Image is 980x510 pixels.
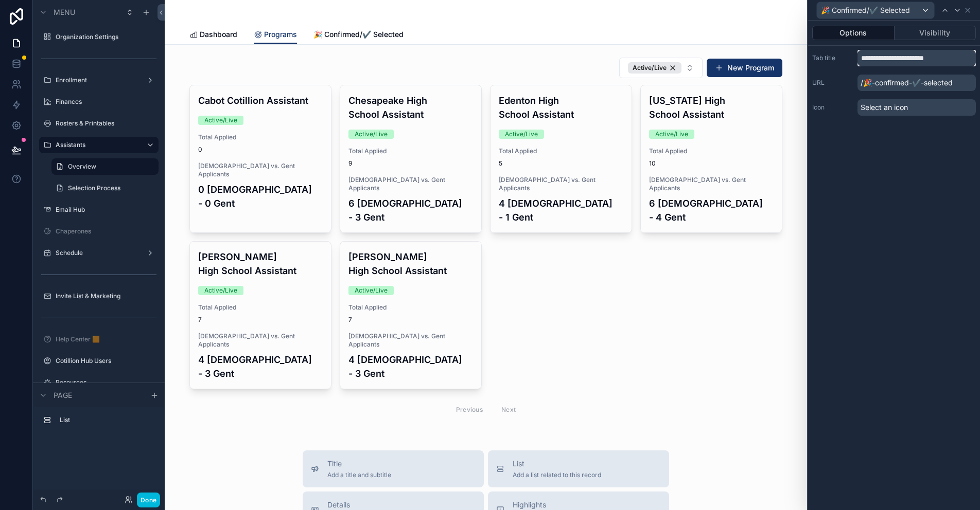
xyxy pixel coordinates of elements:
[54,7,75,17] span: Menu
[313,29,404,40] span: 🎉 Confirmed/✔️ Selected
[816,2,935,19] button: 🎉 Confirmed/✔️ Selected
[327,500,416,510] span: Details
[513,459,601,469] span: List
[68,184,152,192] label: Selection Process
[56,378,152,387] label: Resources
[303,450,484,487] button: TitleAdd a title and subtitle
[56,141,138,149] label: Assistants
[861,102,908,113] span: Select an icon
[327,459,391,469] span: Title
[812,79,853,87] label: URL
[54,390,72,400] span: Page
[254,25,297,45] a: Programs
[56,33,152,41] label: Organization Settings
[56,249,138,257] label: Schedule
[812,103,853,112] label: Icon
[56,119,152,128] label: Rosters & Printables
[56,335,152,343] label: Help Center 🟧
[313,25,404,46] a: 🎉 Confirmed/✔️ Selected
[857,75,976,91] p: /🎉-confirmed-✔️-selected
[56,357,152,365] label: Cotillion Hub Users
[56,76,138,84] label: Enrollment
[56,227,152,235] label: Chaperones
[33,407,165,439] div: scrollable content
[60,416,150,424] label: List
[812,26,895,40] button: Options
[68,162,152,171] label: Overview
[488,450,669,487] button: ListAdd a list related to this record
[200,29,237,40] span: Dashboard
[513,471,601,479] span: Add a list related to this record
[56,292,152,300] label: Invite List & Marketing
[327,471,391,479] span: Add a title and subtitle
[812,54,853,62] label: Tab title
[821,5,910,15] span: 🎉 Confirmed/✔️ Selected
[189,25,237,46] a: Dashboard
[137,493,160,507] button: Done
[56,98,152,106] label: Finances
[264,29,297,40] span: Programs
[513,500,605,510] span: Highlights
[895,26,976,40] button: Visibility
[56,206,152,214] label: Email Hub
